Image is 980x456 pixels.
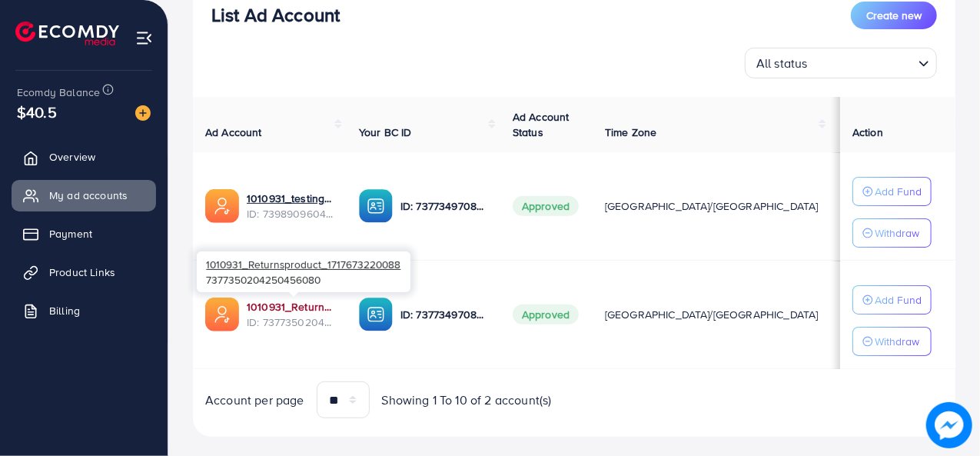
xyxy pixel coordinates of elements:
div: 7377350204250456080 [197,251,410,292]
img: menu [135,29,153,47]
p: ID: 7377349708576243728 [400,197,488,215]
span: Ad Account [205,125,262,140]
h3: List Ad Account [211,4,340,26]
span: Action [852,125,883,140]
a: Payment [12,218,156,249]
img: image [927,403,972,448]
img: ic-ads-acc.e4c84228.svg [205,189,239,223]
a: 1010931_testing products_1722692892755 [247,191,334,206]
img: ic-ba-acc.ded83a64.svg [359,298,393,331]
button: Add Fund [852,177,932,206]
div: Search for option [745,48,937,78]
span: Approved [513,196,579,216]
span: Approved [513,305,579,325]
span: Create new [866,8,922,23]
p: Withdraw [875,224,919,242]
input: Search for option [812,49,912,75]
button: Add Fund [852,285,932,315]
span: Billing [49,303,80,318]
a: Overview [12,141,156,172]
span: Overview [49,149,95,165]
span: 1010931_Returnsproduct_1717673220088 [206,257,400,271]
span: [GEOGRAPHIC_DATA]/[GEOGRAPHIC_DATA] [605,198,819,214]
img: ic-ba-acc.ded83a64.svg [359,189,393,223]
span: My ad accounts [49,188,128,203]
button: Create new [851,2,937,29]
a: Product Links [12,257,156,288]
a: My ad accounts [12,180,156,211]
span: Ecomdy Balance [17,85,100,100]
p: Add Fund [875,182,922,201]
button: Withdraw [852,327,932,356]
span: Payment [49,226,92,241]
span: Time Zone [605,125,656,140]
span: Product Links [49,265,115,280]
span: ID: 7398909604979277841 [247,206,334,221]
span: Ad Account Status [513,109,570,140]
img: image [135,105,151,121]
img: ic-ads-acc.e4c84228.svg [205,298,239,331]
span: Account per page [205,391,304,409]
a: Billing [12,295,156,326]
span: All status [753,52,811,75]
p: ID: 7377349708576243728 [400,305,488,324]
span: ID: 7377350204250456080 [247,315,334,330]
span: Showing 1 To 10 of 2 account(s) [382,391,552,409]
button: Withdraw [852,218,932,248]
a: 1010931_Returnsproduct_1717673220088 [247,299,334,315]
span: $40.5 [17,101,57,123]
span: Your BC ID [359,125,412,140]
div: <span class='underline'>1010931_testing products_1722692892755</span></br>7398909604979277841 [247,191,334,222]
p: Add Fund [875,291,922,309]
img: logo [15,22,119,45]
span: [GEOGRAPHIC_DATA]/[GEOGRAPHIC_DATA] [605,307,819,322]
p: Withdraw [875,332,919,351]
